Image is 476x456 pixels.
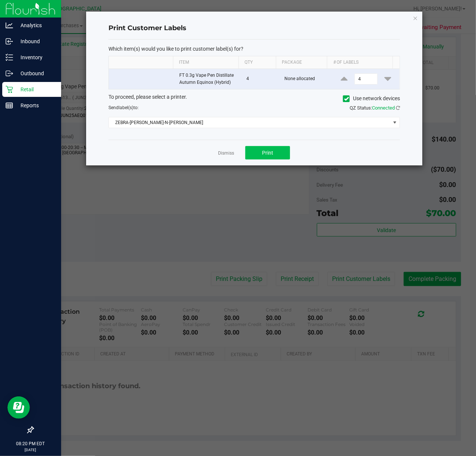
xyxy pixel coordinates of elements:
[175,69,242,89] td: FT 0.3g Vape Pen Distillate Autumn Equinox (Hybrid)
[280,69,332,89] td: None allocated
[103,93,406,104] div: To proceed, please select a printer.
[13,53,58,62] p: Inventory
[245,146,290,159] button: Print
[3,440,58,447] p: 08:20 PM EDT
[13,21,58,30] p: Analytics
[372,105,395,111] span: Connected
[3,447,58,453] p: [DATE]
[173,56,239,69] th: Item
[7,396,30,419] iframe: Resource center
[6,86,13,93] inline-svg: Retail
[108,23,400,33] h4: Print Customer Labels
[350,105,400,111] span: QZ Status:
[13,101,58,110] p: Reports
[13,69,58,78] p: Outbound
[276,56,327,69] th: Package
[242,69,280,89] td: 4
[218,150,234,156] a: Dismiss
[108,45,400,52] p: Which item(s) would you like to print customer label(s) for?
[6,70,13,77] inline-svg: Outbound
[108,105,139,110] span: Send to:
[6,22,13,29] inline-svg: Analytics
[119,105,133,110] span: label(s)
[13,85,58,94] p: Retail
[6,102,13,109] inline-svg: Reports
[13,37,58,46] p: Inbound
[262,150,273,156] span: Print
[109,117,390,128] span: ZEBRA-[PERSON_NAME]-N-[PERSON_NAME]
[327,56,393,69] th: # of labels
[343,95,400,102] label: Use network devices
[239,56,276,69] th: Qty
[6,38,13,45] inline-svg: Inbound
[6,54,13,61] inline-svg: Inventory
